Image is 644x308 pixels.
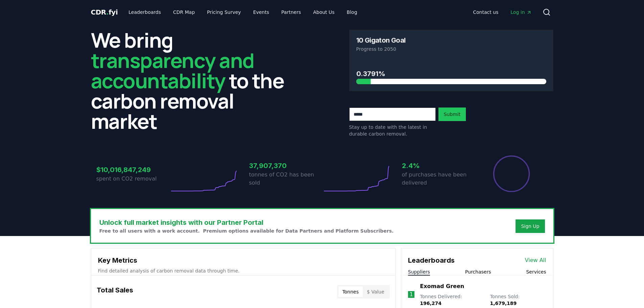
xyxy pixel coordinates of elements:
button: $ Value [363,286,388,297]
span: 196,274 [420,301,442,306]
span: Log in [510,9,531,16]
h3: Leaderboards [408,255,455,265]
a: Log in [505,6,537,18]
div: Percentage of sales delivered [493,155,530,193]
span: CDR fyi [91,8,118,16]
a: CDR.fyi [91,7,118,17]
button: Purchasers [465,268,491,275]
button: Suppliers [408,268,430,275]
h3: Key Metrics [98,255,388,265]
h2: We bring to the carbon removal market [91,30,295,131]
h3: 10 Gigaton Goal [356,37,406,44]
p: Stay up to date with the latest in durable carbon removal. [349,124,436,137]
nav: Main [468,6,537,18]
span: transparency and accountability [91,46,254,94]
span: 1,679,189 [490,301,517,306]
h3: 2.4% [402,161,475,171]
a: Pricing Survey [201,6,246,18]
a: Partners [276,6,306,18]
nav: Main [123,6,362,18]
a: View All [525,256,546,264]
button: Services [526,268,546,275]
a: Sign Up [521,223,539,230]
p: tonnes of CO2 has been sold [249,171,322,187]
h3: Total Sales [97,285,133,299]
a: Contact us [468,6,504,18]
p: spent on CO2 removal [96,175,169,183]
p: Free to all users with a work account. Premium options available for Data Partners and Platform S... [99,228,394,234]
a: About Us [308,6,340,18]
h3: 37,907,370 [249,161,322,171]
p: of purchases have been delivered [402,171,475,187]
span: . [106,8,109,16]
p: Tonnes Sold : [490,293,546,307]
h3: $10,016,847,249 [96,165,169,175]
p: 1 [409,290,413,299]
h3: Unlock full market insights with our Partner Portal [99,217,394,228]
button: Submit [438,108,466,121]
a: Exomad Green [420,282,464,290]
p: Find detailed analysis of carbon removal data through time. [98,267,388,274]
p: Progress to 2050 [356,46,546,52]
h3: 0.3791% [356,69,546,79]
button: Tonnes [338,286,363,297]
a: Blog [341,6,363,18]
a: CDR Map [168,6,200,18]
p: Tonnes Delivered : [420,293,483,307]
button: Sign Up [516,219,545,233]
a: Events [248,6,275,18]
a: Leaderboards [123,6,166,18]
